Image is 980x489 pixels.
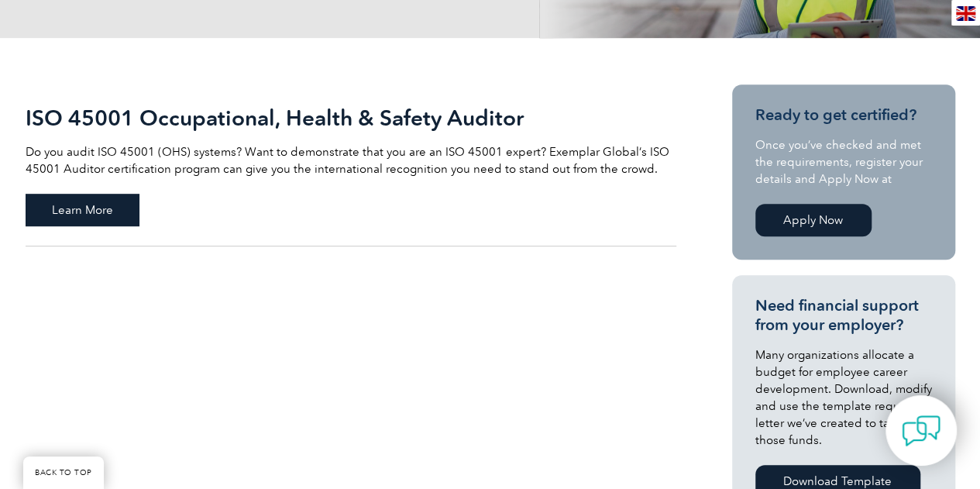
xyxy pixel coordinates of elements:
[26,143,676,177] p: Do you audit ISO 45001 (OHS) systems? Want to demonstrate that you are an ISO 45001 expert? Exemp...
[755,136,932,188] p: Once you’ve checked and met the requirements, register your details and Apply Now at
[755,204,872,236] a: Apply Now
[23,456,104,489] a: BACK TO TOP
[26,105,676,130] h2: ISO 45001 Occupational, Health & Safety Auditor
[26,194,139,226] span: Learn More
[755,105,932,125] h3: Ready to get certified?
[902,412,940,450] img: contact-chat.png
[26,84,676,246] a: ISO 45001 Occupational, Health & Safety Auditor Do you audit ISO 45001 (OHS) systems? Want to dem...
[755,296,932,335] h3: Need financial support from your employer?
[755,346,932,449] p: Many organizations allocate a budget for employee career development. Download, modify and use th...
[956,6,975,21] img: en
